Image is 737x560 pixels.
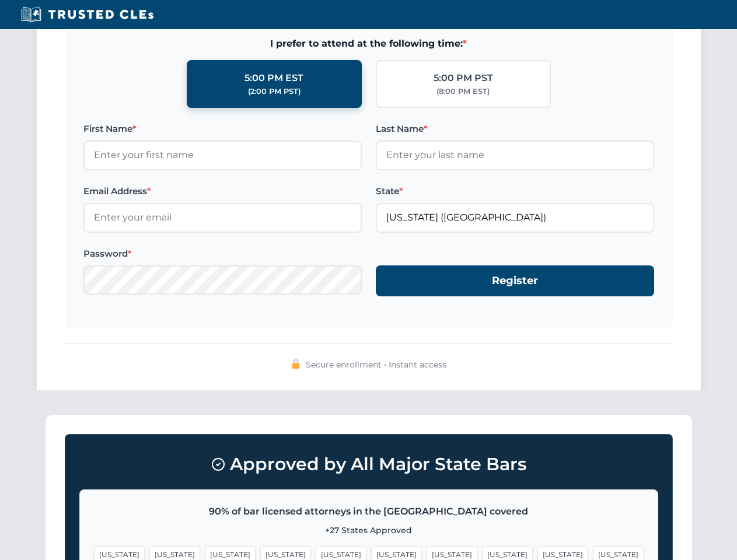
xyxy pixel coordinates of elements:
[83,184,362,198] label: Email Address
[244,71,303,86] div: 5:00 PM EST
[94,504,644,519] p: 90% of bar licensed attorneys in the [GEOGRAPHIC_DATA] covered
[83,247,362,261] label: Password
[376,265,654,296] button: Register
[434,71,493,86] div: 5:00 PM PST
[83,122,362,136] label: First Name
[83,36,654,51] span: I prefer to attend at the following time:
[83,203,362,232] input: Enter your email
[306,358,446,371] span: Secure enrollment • Instant access
[436,86,490,97] div: (8:00 PM EST)
[248,86,301,97] div: (2:00 PM PST)
[376,184,654,198] label: State
[18,6,157,23] img: Trusted CLEs
[376,122,654,136] label: Last Name
[83,141,362,170] input: Enter your first name
[376,141,654,170] input: Enter your last name
[79,449,658,480] h3: Approved by All Major State Bars
[291,359,301,369] img: 🔒
[376,203,654,232] input: Florida (FL)
[94,524,644,537] p: +27 States Approved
